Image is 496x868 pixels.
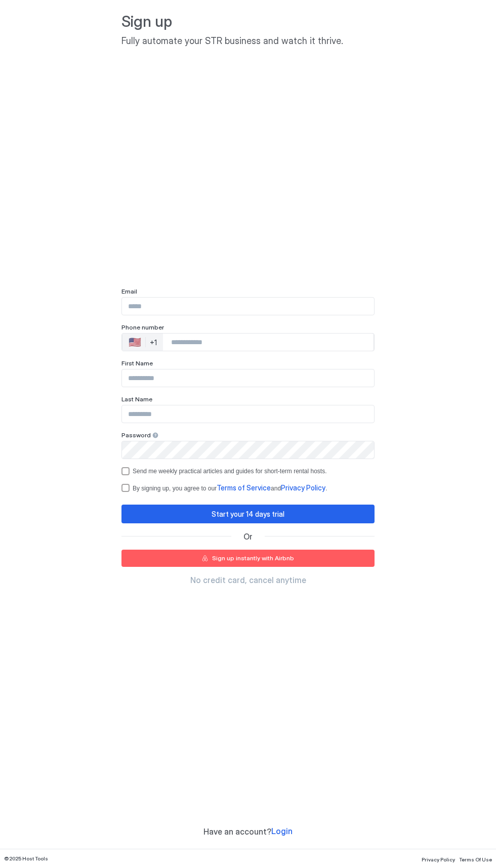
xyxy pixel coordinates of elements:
[133,483,327,492] div: By signing up, you agree to our and .
[190,575,306,585] span: No credit card, cancel anytime
[121,35,375,47] span: Fully automate your STR business and watch it thrive.
[217,484,271,492] a: Terms of Service
[133,468,327,475] div: Send me weekly practical articles and guides for short-term rental hosts.
[121,550,375,567] button: Sign up instantly with Airbnb
[122,441,374,459] input: Input Field
[121,395,152,403] span: Last Name
[122,369,374,387] input: Input Field
[243,531,253,542] span: Or
[203,826,271,837] span: Have an account?
[121,467,375,475] div: optOut
[122,334,163,351] div: Countries button
[121,359,153,367] span: First Name
[150,338,157,347] div: +1
[122,405,374,423] input: Input Field
[217,483,271,492] span: Terms of Service
[121,431,151,439] span: Password
[121,12,375,31] span: Sign up
[121,483,375,492] div: termsPrivacy
[271,826,293,837] a: Login
[212,509,284,519] div: Start your 14 days trial
[459,856,492,862] span: Terms Of Use
[121,287,137,295] span: Email
[212,554,294,563] div: Sign up instantly with Airbnb
[459,853,492,864] a: Terms Of Use
[122,298,374,315] input: Input Field
[163,333,374,351] input: Phone Number input
[129,336,141,348] div: 🇺🇸
[121,505,375,523] button: Start your 14 days trial
[422,853,455,864] a: Privacy Policy
[281,483,325,492] span: Privacy Policy
[121,323,164,331] span: Phone number
[422,856,455,862] span: Privacy Policy
[4,855,48,862] span: © 2025 Host Tools
[281,484,325,492] a: Privacy Policy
